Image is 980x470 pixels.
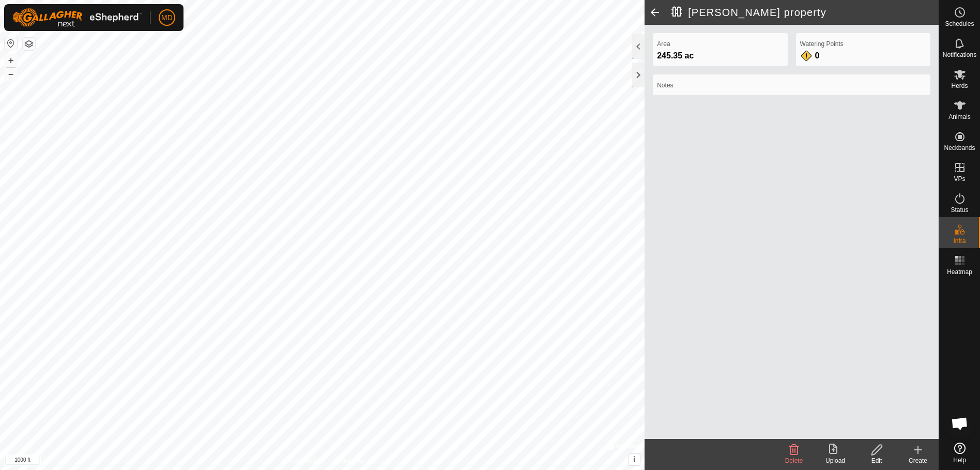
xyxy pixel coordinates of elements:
span: Help [953,457,966,463]
span: Delete [785,457,803,464]
button: Map Layers [23,38,35,50]
div: Upload [815,456,856,465]
button: – [5,68,17,80]
span: Animals [948,114,971,120]
img: Gallagher Logo [12,8,142,27]
label: Notes [657,81,926,90]
div: Create [897,456,939,465]
label: Area [657,39,783,49]
a: Contact Us [332,457,363,466]
button: + [5,54,17,67]
span: VPs [954,176,965,182]
span: Herds [951,83,968,89]
button: Reset Map [5,37,17,50]
a: Open chat [944,408,975,439]
span: MD [161,12,173,23]
span: i [633,455,635,464]
span: Heatmap [947,269,972,275]
h2: [PERSON_NAME] property [671,6,939,19]
span: Infra [953,238,966,244]
button: i [629,454,640,465]
span: Neckbands [944,145,975,151]
span: 0 [815,51,819,60]
span: Schedules [945,21,974,27]
span: Status [951,207,968,213]
a: Privacy Policy [282,457,320,466]
span: 245.35 ac [657,51,694,60]
label: Watering Points [800,39,926,49]
div: Edit [856,456,897,465]
a: Help [939,438,980,467]
span: Notifications [943,52,976,58]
